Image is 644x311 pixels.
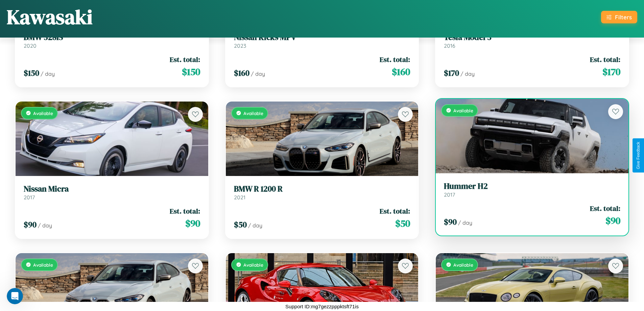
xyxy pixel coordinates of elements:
span: $ 90 [24,219,37,230]
span: $ 90 [444,216,457,227]
h3: BMW 328iS [24,32,200,42]
span: Est. total: [170,206,200,216]
div: Filters [615,14,632,21]
span: Est. total: [590,203,620,213]
a: Hummer H22017 [444,181,620,198]
h3: Nissan Kicks MPV [234,32,410,42]
span: / day [460,70,475,77]
h3: Tesla Model 3 [444,32,620,42]
span: $ 150 [182,65,200,79]
span: Available [243,262,263,268]
h1: Kawasaki [7,3,93,31]
span: $ 50 [395,217,410,230]
span: Est. total: [590,54,620,64]
h3: BMW R 1200 R [234,184,410,194]
span: $ 150 [24,67,39,79]
span: $ 160 [234,67,249,79]
span: / day [458,219,472,226]
div: Give Feedback [636,142,641,169]
span: $ 50 [234,219,247,230]
span: $ 170 [444,67,459,79]
span: 2023 [234,42,246,49]
a: Nissan Micra2017 [24,184,200,201]
a: Nissan Kicks MPV2023 [234,32,410,49]
span: 2021 [234,194,245,201]
span: Available [453,108,473,113]
span: $ 170 [602,65,620,79]
p: Support ID: mg7gezzpppktsft71is [285,302,359,311]
a: Tesla Model 32016 [444,32,620,49]
span: / day [38,222,52,229]
iframe: Intercom live chat [7,288,23,304]
a: BMW 328iS2020 [24,32,200,49]
a: BMW R 1200 R2021 [234,184,410,201]
span: Available [33,110,53,116]
span: Est. total: [380,206,410,216]
span: Est. total: [380,54,410,64]
span: $ 90 [605,214,620,227]
span: $ 90 [185,217,200,230]
span: 2016 [444,42,455,49]
span: Available [33,262,53,268]
h3: Nissan Micra [24,184,200,194]
span: 2017 [24,194,35,201]
span: $ 160 [392,65,410,79]
span: 2017 [444,191,455,198]
span: Est. total: [170,54,200,64]
span: / day [248,222,262,229]
span: 2020 [24,42,37,49]
button: Filters [601,11,637,23]
span: Available [453,262,473,268]
span: / day [41,70,55,77]
span: Available [243,110,263,116]
span: / day [251,70,265,77]
h3: Hummer H2 [444,181,620,191]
